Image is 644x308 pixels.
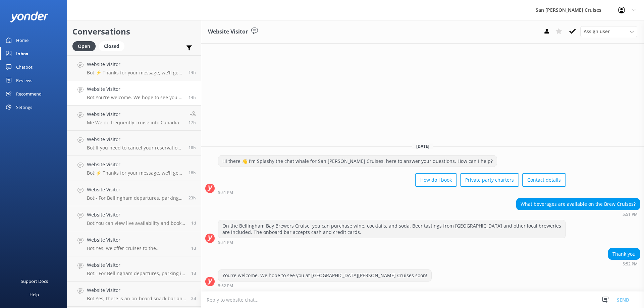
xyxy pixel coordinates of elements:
h4: Website Visitor [87,61,183,68]
span: Aug 25 2025 06:20pm (UTC -07:00) America/Tijuana [189,69,196,75]
h4: Website Visitor [87,236,186,244]
a: Website VisitorBot:- For Bellingham departures, parking is available at the [GEOGRAPHIC_DATA]. It... [67,181,201,206]
h3: Website Visitor [208,27,248,36]
p: Bot: - For Bellingham departures, parking is available at the [GEOGRAPHIC_DATA]. It costs $0.50/h... [87,195,183,201]
h4: Website Visitor [87,161,183,168]
strong: 5:52 PM [218,284,233,288]
div: Thank you [608,248,640,260]
button: How do I book [415,173,457,187]
div: Aug 25 2025 05:52pm (UTC -07:00) America/Tijuana [218,283,432,288]
div: What beverages are available on the Brew Cruises? [517,198,640,210]
span: Assign user [584,28,610,35]
a: Website VisitorBot:Yes, we offer cruises to the [GEOGRAPHIC_DATA][PERSON_NAME], including the [DA... [67,231,201,256]
a: Website VisitorBot:If you need to cancel your reservation, please contact the team on [PHONE_NUMB... [67,131,201,156]
p: Bot: ⚡ Thanks for your message, we'll get back to you as soon as we can. You're also welcome to k... [87,170,183,176]
h4: Website Visitor [87,85,183,93]
a: Website VisitorBot:You can view live availability and book your cruise online at [URL][DOMAIN_NAM... [67,206,201,231]
span: Aug 25 2025 02:31pm (UTC -07:00) America/Tijuana [189,120,196,125]
span: Aug 24 2025 04:41pm (UTC -07:00) America/Tijuana [191,245,196,251]
div: Assign User [580,26,637,37]
div: Help [30,288,39,301]
div: Closed [99,41,124,51]
span: Aug 25 2025 01:34pm (UTC -07:00) America/Tijuana [189,170,196,176]
div: Inbox [16,47,29,60]
strong: 5:51 PM [623,212,638,217]
div: Chatbot [16,60,33,74]
strong: 5:52 PM [623,262,638,266]
span: Aug 25 2025 05:52pm (UTC -07:00) America/Tijuana [189,95,196,100]
div: Aug 25 2025 05:51pm (UTC -07:00) America/Tijuana [218,240,566,245]
div: Hi there 👋 I'm Splashy the chat whale for San [PERSON_NAME] Cruises, here to answer your question... [218,156,497,167]
span: Aug 24 2025 09:03pm (UTC -07:00) America/Tijuana [191,220,196,226]
span: Aug 24 2025 03:26pm (UTC -07:00) America/Tijuana [191,270,196,276]
span: Aug 25 2025 01:52pm (UTC -07:00) America/Tijuana [189,145,196,150]
strong: 5:51 PM [218,241,233,245]
a: Website VisitorBot:⚡ Thanks for your message, we'll get back to you as soon as we can. You're als... [67,156,201,181]
a: Website VisitorMe:We do frequently cruise into Canadian Waters, but because we do not disembark t... [67,106,201,131]
div: Open [72,41,96,51]
p: Me: We do frequently cruise into Canadian Waters, but because we do not disembark there you do no... [87,120,183,126]
button: Private party charters [460,173,519,187]
p: Bot: You're welcome. We hope to see you at [GEOGRAPHIC_DATA][PERSON_NAME] Cruises soon! [87,95,183,101]
h4: Website Visitor [87,111,183,118]
strong: 5:51 PM [218,191,233,195]
a: Website VisitorBot:⚡ Thanks for your message, we'll get back to you as soon as we can. You're als... [67,55,201,80]
div: Settings [16,101,32,114]
a: Open [72,42,99,50]
div: Reviews [16,74,32,87]
span: [DATE] [412,143,433,149]
h4: Website Visitor [87,211,186,219]
div: Aug 25 2025 05:52pm (UTC -07:00) America/Tijuana [608,261,640,266]
img: yonder-white-logo.png [10,11,49,22]
div: On the Bellingham Bay Brewers Cruise, you can purchase wine, cocktails, and soda. Beer tastings f... [218,220,566,238]
div: Aug 25 2025 05:51pm (UTC -07:00) America/Tijuana [218,190,566,195]
p: Bot: If you need to cancel your reservation, please contact the team on [PHONE_NUMBER] (toll-free... [87,145,183,151]
h2: Conversations [72,25,196,38]
h4: Website Visitor [87,261,186,269]
p: Bot: You can view live availability and book your cruise online at [URL][DOMAIN_NAME]. Alternativ... [87,220,186,226]
a: Website VisitorBot:- For Bellingham departures, parking is available at the [GEOGRAPHIC_DATA]. It... [67,256,201,282]
p: Bot: - For Bellingham departures, parking is available at the [GEOGRAPHIC_DATA]. It costs $0.50/h... [87,270,186,276]
div: Recommend [16,87,42,101]
a: Website VisitorBot:You're welcome. We hope to see you at [GEOGRAPHIC_DATA][PERSON_NAME] Cruises s... [67,80,201,106]
div: You're welcome. We hope to see you at [GEOGRAPHIC_DATA][PERSON_NAME] Cruises soon! [218,270,431,281]
h4: Website Visitor [87,136,183,143]
span: Aug 23 2025 10:59pm (UTC -07:00) America/Tijuana [191,296,196,301]
a: Closed [99,42,128,50]
h4: Website Visitor [87,186,183,193]
div: Home [16,34,29,47]
div: Support Docs [21,274,48,288]
div: Aug 25 2025 05:51pm (UTC -07:00) America/Tijuana [516,212,640,217]
h4: Website Visitor [87,287,186,294]
span: Aug 25 2025 08:45am (UTC -07:00) America/Tijuana [189,195,196,201]
p: Bot: ⚡ Thanks for your message, we'll get back to you as soon as we can. You're also welcome to k... [87,70,183,76]
p: Bot: Yes, we offer cruises to the [GEOGRAPHIC_DATA][PERSON_NAME], including the [DATE] Harbor Day... [87,245,186,251]
button: Contact details [522,173,566,187]
p: Bot: Yes, there is an on-board snack bar and a full bar offering beverages on our cruises. [87,296,186,302]
a: Website VisitorBot:Yes, there is an on-board snack bar and a full bar offering beverages on our c... [67,282,201,307]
